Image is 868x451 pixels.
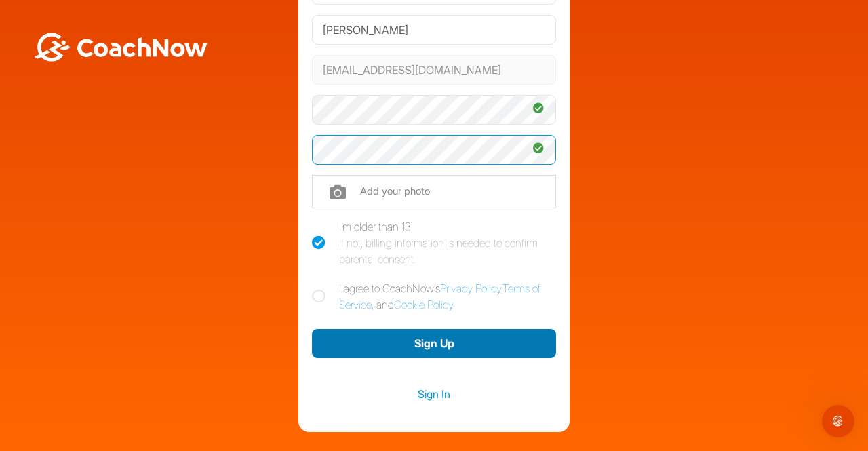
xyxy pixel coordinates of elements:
[440,281,501,295] a: Privacy Policy
[312,385,556,403] a: Sign In
[312,329,556,358] button: Sign Up
[339,281,540,311] a: Terms of Service
[339,218,556,267] div: I'm older than 13
[394,298,453,311] a: Cookie Policy
[312,15,556,45] input: Last Name
[822,405,854,437] iframe: Intercom live chat
[33,33,209,62] img: BwLJSsUCoWCh5upNqxVrqldRgqLPVwmV24tXu5FoVAoFEpwwqQ3VIfuoInZCoVCoTD4vwADAC3ZFMkVEQFDAAAAAElFTkSuQmCC
[312,280,556,313] label: I agree to CoachNow's , , and .
[312,55,556,85] input: Email
[339,235,556,267] div: If not, billing information is needed to confirm parental consent.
